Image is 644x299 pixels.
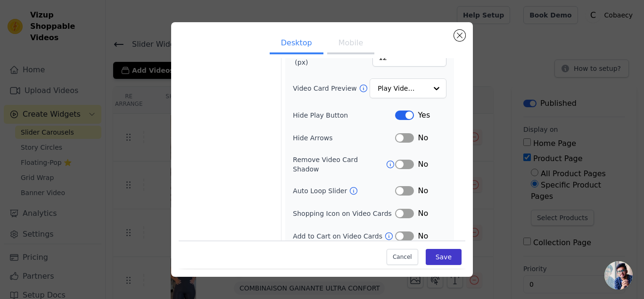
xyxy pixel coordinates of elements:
label: Remove Video Card Shadow [293,155,386,174]
label: Hide Play Button [293,111,395,120]
button: Desktop [270,34,323,54]
span: No [418,208,428,219]
span: No [418,185,428,196]
label: Add to Cart on Video Cards [293,231,384,241]
span: No [418,132,428,144]
button: Cancel [387,249,418,265]
span: No [418,231,428,242]
button: Close modal [454,30,465,41]
button: Save [426,249,462,265]
span: Yes [418,110,430,121]
span: No [418,159,428,170]
div: Open chat [604,261,633,290]
label: Shopping Icon on Video Cards [293,209,395,218]
button: Mobile [327,34,374,54]
label: Video Card Preview [293,84,358,93]
label: Auto Loop Slider [293,186,349,196]
label: Hide Arrows [293,133,395,143]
